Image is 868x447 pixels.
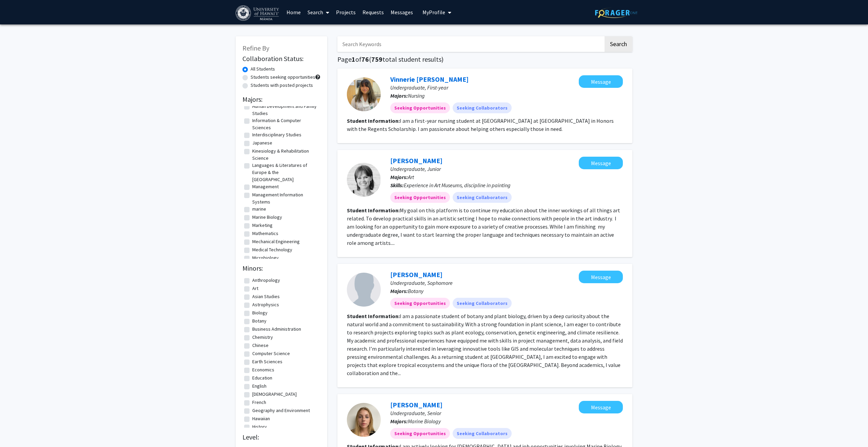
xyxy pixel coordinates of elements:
[422,9,445,16] span: My Profile
[252,285,258,292] label: Art
[252,254,279,261] label: Microbiology
[252,374,272,382] label: Education
[252,246,292,253] label: Medical Technology
[390,156,442,165] a: [PERSON_NAME]
[252,334,273,341] label: Chemistry
[252,423,267,430] label: History
[252,139,272,147] label: Japanese
[252,148,319,162] label: Kinesiology & Rehabilitation Science
[252,191,319,206] label: Management Information Systems
[390,270,442,279] a: [PERSON_NAME]
[453,298,512,309] mat-chip: Seeking Collaborators
[390,298,450,309] mat-chip: Seeking Opportunities
[252,399,266,406] label: French
[361,55,369,63] span: 76
[390,279,453,286] span: Undergraduate, Sophomore
[390,182,404,189] b: Skills:
[347,117,400,124] b: Student Information:
[390,166,441,172] span: Undergraduate, Junior
[408,92,425,99] span: Nursing
[242,95,320,103] h2: Majors:
[595,7,637,18] img: ForagerOne Logo
[453,428,512,439] mat-chip: Seeking Collaborators
[579,401,623,413] button: Message leah gowie
[252,103,319,117] label: Human Development and Family Studies
[251,65,275,73] label: All Students
[453,192,512,203] mat-chip: Seeking Collaborators
[390,288,408,294] b: Majors:
[252,407,310,414] label: Geography and Environment
[251,74,315,81] label: Students seeking opportunities
[252,366,274,373] label: Economics
[408,288,423,294] span: Botany
[252,326,301,333] label: Business Administration
[333,0,359,24] a: Projects
[390,192,450,203] mat-chip: Seeking Opportunities
[605,36,632,52] button: Search
[252,350,290,357] label: Computer Science
[390,401,442,409] a: [PERSON_NAME]
[347,207,400,214] b: Student Information:
[252,342,269,349] label: Chinese
[252,183,279,190] label: Management
[390,428,450,439] mat-chip: Seeking Opportunities
[252,293,280,300] label: Asian Studies
[242,55,320,63] h2: Collaboration Status:
[252,222,273,229] label: Marketing
[408,174,414,180] span: Art
[252,238,300,245] label: Mechanical Engineering
[347,117,614,132] fg-read-more: I am a first-year nursing student at [GEOGRAPHIC_DATA] at [GEOGRAPHIC_DATA] in Honors with the Re...
[251,82,313,89] label: Students with posted projects
[252,383,267,390] label: English
[252,131,301,138] label: Interdisciplinary Studies
[390,92,408,99] b: Majors:
[337,55,632,63] h1: Page of ( total student results)
[347,207,620,246] fg-read-more: My goal on this platform is to continue my education about the inner workings of all things art r...
[242,44,269,52] span: Refine By
[579,157,623,169] button: Message Avery Holshosuer
[242,433,320,441] h2: Level:
[252,309,268,316] label: Biology
[252,358,282,365] label: Earth Sciences
[404,182,511,189] span: Experience in Art Museums, discipline in painting
[347,313,400,319] b: Student Information:
[252,301,279,308] label: Astrophysics
[579,75,623,88] button: Message Vinnerie Conner
[236,5,280,21] img: University of Hawaiʻi at Mānoa Logo
[283,0,304,24] a: Home
[390,418,408,425] b: Majors:
[390,84,448,91] span: Undergraduate, First-year
[242,264,320,272] h2: Minors:
[252,317,267,325] label: Botany
[352,55,355,63] span: 1
[387,0,416,24] a: Messages
[252,214,282,221] label: Marine Biology
[390,174,408,180] b: Majors:
[390,102,450,113] mat-chip: Seeking Opportunities
[390,75,469,83] a: Vinnerie [PERSON_NAME]
[252,277,280,284] label: Anthropology
[252,117,319,131] label: Information & Computer Sciences
[252,162,319,183] label: Languages & Literatures of Europe & the [GEOGRAPHIC_DATA]
[579,271,623,283] button: Message Jordan Hester-Moore
[453,102,512,113] mat-chip: Seeking Collaborators
[304,0,333,24] a: Search
[5,416,29,442] iframe: Chat
[252,415,270,422] label: Hawaiian
[408,418,441,425] span: Marine Biology
[359,0,387,24] a: Requests
[252,391,297,398] label: [DEMOGRAPHIC_DATA]
[337,36,604,52] input: Search Keywords
[390,410,441,416] span: Undergraduate, Senior
[252,230,278,237] label: Mathematics
[252,206,266,213] label: marine
[371,55,382,63] span: 759
[347,313,623,376] fg-read-more: I am a passionate student of botany and plant biology, driven by a deep curiosity about the natur...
